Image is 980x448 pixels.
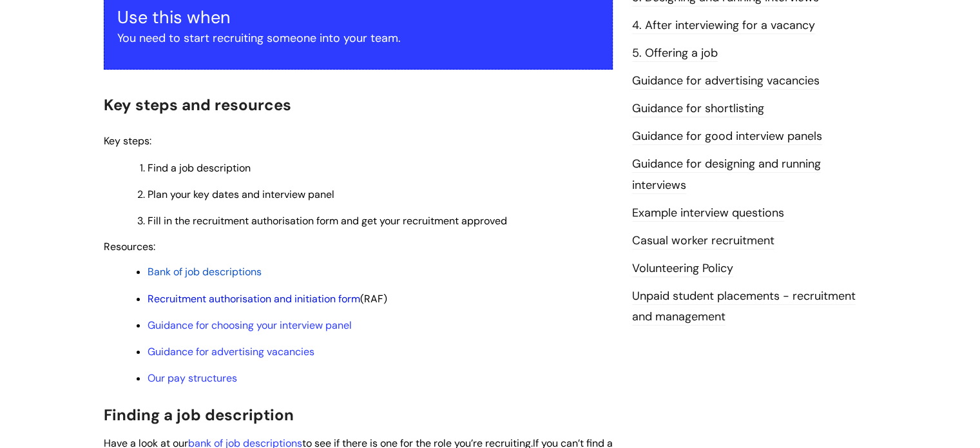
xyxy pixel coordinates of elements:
a: Recruitment authorisation and initiation form [148,292,360,306]
a: Volunteering Policy [632,260,733,277]
a: Bank of job descriptions [148,265,262,278]
a: Guidance for advertising vacancies [148,345,314,358]
span: Find a job description [148,161,251,175]
h3: Use this when [117,7,599,28]
span: Plan your key dates and interview panel [148,188,334,201]
a: 4. After interviewing for a vacancy [632,17,815,34]
span: Resources: [104,240,155,253]
a: Unpaid student placements - recruitment and management [632,288,856,326]
a: Guidance for choosing your interview panel [148,318,352,332]
a: Guidance for shortlisting [632,101,764,117]
span: Key steps: [104,134,151,148]
span: Key steps and resources [104,95,291,115]
span: Finding a job description [104,405,294,425]
a: Example interview questions [632,205,784,222]
a: Guidance for designing and running interviews [632,156,821,193]
span: Fill in the recruitment authorisation form and get your recruitment approved [148,214,507,228]
a: 5. Offering a job [632,45,718,62]
p: You need to start recruiting someone into your team. [117,28,599,48]
a: Guidance for advertising vacancies [632,73,820,90]
a: Guidance for good interview panels [632,128,822,145]
a: Casual worker recruitment [632,233,774,249]
p: (RAF) [148,292,613,306]
a: Our pay structures [148,371,237,385]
